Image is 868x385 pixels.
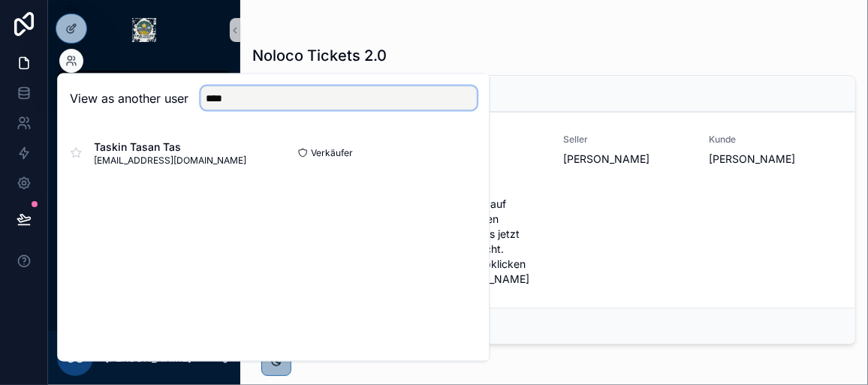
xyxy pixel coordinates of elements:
span: [EMAIL_ADDRESS][DOMAIN_NAME] [94,155,246,167]
span: Verkäufer [311,147,353,159]
div: scrollable content [48,60,240,331]
a: Noloco Tickets 2.0 [57,71,231,98]
a: Erstellt am[DATE] 11:54StatusIn ProgressSeller[PERSON_NAME]Kunde[PERSON_NAME]AnfrageHey, war gera... [253,112,855,308]
img: App logo [132,18,156,42]
h1: Noloco Tickets 2.0 [252,45,387,66]
h2: View as another user [70,89,188,107]
span: Seller [563,134,692,146]
span: Kunde [710,134,838,146]
span: [PERSON_NAME] [710,152,838,167]
span: Taskin Tasan Tas [94,140,246,155]
span: [PERSON_NAME] [563,152,692,167]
